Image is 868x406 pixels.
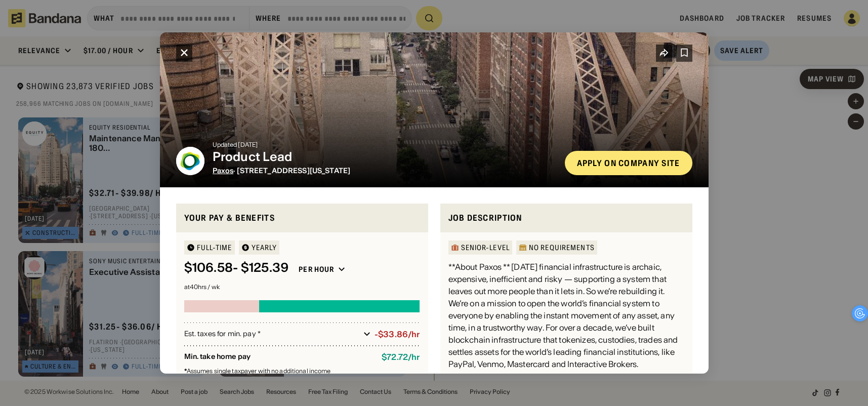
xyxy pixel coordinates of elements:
div: Job Description [448,212,684,224]
div: **About Paxos ** [DATE] financial infrastructure is archaic, expensive, inefficient and risky — s... [448,261,684,370]
div: · [STREET_ADDRESS][US_STATE] [213,167,557,175]
div: Product Lead [213,150,557,165]
a: Paxos [213,166,234,175]
img: Paxos logo [176,147,204,175]
div: $ 72.72 / hr [382,352,420,362]
div: at 40 hrs / wk [184,284,420,290]
div: Senior-Level [461,244,510,251]
a: Apply on company site [565,151,692,175]
div: -$33.86/hr [375,330,420,339]
div: $ 106.58 - $125.39 [184,261,289,275]
div: Your pay & benefits [184,212,420,224]
div: Est. taxes for min. pay * [184,329,359,339]
div: YEARLY [252,244,277,251]
div: Full-time [197,244,232,251]
div: Assumes single taxpayer with no additional income [184,368,420,374]
div: Per hour [299,265,334,274]
div: Min. take home pay [184,352,374,362]
div: Apply on company site [577,159,680,167]
div: No Requirements [529,244,595,251]
div: Updated [DATE] [213,142,557,148]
